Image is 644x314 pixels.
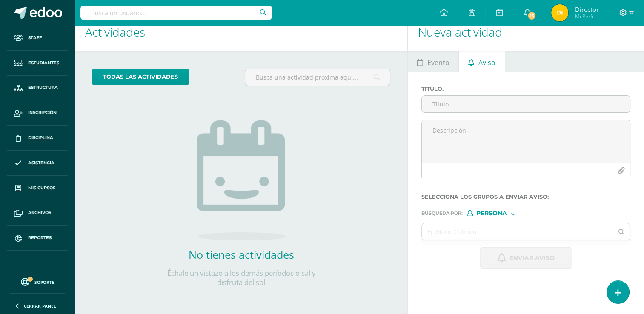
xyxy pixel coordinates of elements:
[7,76,68,101] a: Estructura
[28,84,58,91] span: Estructura
[421,194,630,200] label: Selecciona los grupos a enviar aviso :
[156,268,326,287] p: Échale un vistazo a los demás períodos o sal y disfruta del sol
[28,60,59,66] span: Estudiantes
[575,13,598,20] span: Mi Perfil
[418,13,634,51] h1: Nueva actividad
[245,69,390,86] input: Busca una actividad próxima aquí...
[28,185,55,191] span: Mis cursos
[459,51,504,72] a: Aviso
[7,100,68,126] a: Inscripción
[422,223,613,240] input: Ej. Mario Galindo
[467,210,531,216] div: [object Object]
[421,211,463,216] span: Búsqueda por :
[28,34,42,41] span: Staff
[7,51,68,76] a: Estudiantes
[422,96,630,112] input: Titulo
[10,276,65,287] a: Soporte
[427,52,449,73] span: Evento
[480,247,572,269] button: Enviar aviso
[575,5,598,14] span: Director
[28,209,51,216] span: Archivos
[421,86,630,92] label: Titulo :
[408,51,458,72] a: Evento
[156,247,326,262] h2: No tienes actividades
[34,279,54,285] span: Soporte
[197,120,286,240] img: no_activities.png
[85,13,397,51] h1: Actividades
[7,176,68,201] a: Mis cursos
[476,211,507,216] span: Persona
[24,303,56,309] span: Cerrar panel
[7,151,68,176] a: Asistencia
[28,134,53,141] span: Disciplina
[28,234,52,241] span: Reportes
[28,160,54,166] span: Asistencia
[80,6,272,20] input: Busca un usuario...
[92,69,189,85] a: todas las Actividades
[527,11,536,20] span: 13
[7,26,68,51] a: Staff
[7,226,68,251] a: Reportes
[28,109,57,116] span: Inscripción
[7,126,68,151] a: Disciplina
[7,200,68,226] a: Archivos
[478,52,495,73] span: Aviso
[551,4,568,21] img: 608136e48c3c14518f2ea00dfaf80bc2.png
[509,248,555,268] span: Enviar aviso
